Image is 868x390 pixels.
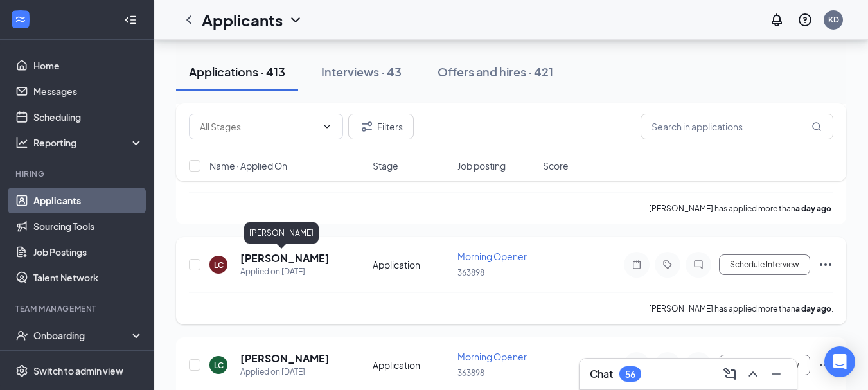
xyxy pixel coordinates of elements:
[240,251,330,265] h5: [PERSON_NAME]
[348,114,414,139] button: Filter Filters
[649,303,833,314] p: [PERSON_NAME] has applied more than .
[124,13,137,26] svg: Collapse
[240,351,330,366] h5: [PERSON_NAME]
[818,357,833,373] svg: Ellipses
[797,12,813,28] svg: QuestionInfo
[321,64,402,80] div: Interviews · 43
[719,254,810,275] button: Schedule Interview
[14,13,27,26] svg: WorkstreamLogo
[214,360,224,371] div: LC
[745,366,761,382] svg: ChevronUp
[240,366,330,378] div: Applied on [DATE]
[15,329,28,342] svg: UserCheck
[373,258,450,271] div: Application
[33,188,143,213] a: Applicants
[691,260,706,270] svg: ChatInactive
[33,329,132,342] div: Onboarding
[457,351,527,362] span: Morning Opener
[214,260,224,270] div: LC
[438,64,553,80] div: Offers and hires · 421
[359,119,375,134] svg: Filter
[189,64,285,80] div: Applications · 413
[811,121,822,132] svg: MagnifyingGlass
[33,78,143,104] a: Messages
[33,104,143,130] a: Scheduling
[288,12,303,28] svg: ChevronDown
[202,9,283,31] h1: Applicants
[743,364,763,384] button: ChevronUp
[641,114,833,139] input: Search in applications
[33,265,143,290] a: Talent Network
[629,260,644,270] svg: Note
[33,53,143,78] a: Home
[649,203,833,214] p: [PERSON_NAME] has applied more than .
[818,257,833,272] svg: Ellipses
[719,355,810,375] button: Schedule Interview
[590,367,613,381] h3: Chat
[33,136,144,149] div: Reporting
[795,204,831,213] b: a day ago
[373,159,398,172] span: Stage
[457,368,484,378] span: 363898
[15,168,141,179] div: Hiring
[457,159,506,172] span: Job posting
[15,303,141,314] div: Team Management
[824,346,855,377] div: Open Intercom Messenger
[722,366,738,382] svg: ComposeMessage
[457,268,484,278] span: 363898
[33,348,143,374] a: Team
[660,260,675,270] svg: Tag
[766,364,786,384] button: Minimize
[15,364,28,377] svg: Settings
[768,366,784,382] svg: Minimize
[769,12,784,28] svg: Notifications
[795,304,831,314] b: a day ago
[209,159,287,172] span: Name · Applied On
[244,222,319,244] div: [PERSON_NAME]
[322,121,332,132] svg: ChevronDown
[373,359,450,371] div: Application
[720,364,740,384] button: ComposeMessage
[543,159,569,172] span: Score
[33,239,143,265] a: Job Postings
[625,369,635,380] div: 56
[457,251,527,262] span: Morning Opener
[33,364,123,377] div: Switch to admin view
[240,265,330,278] div: Applied on [DATE]
[181,12,197,28] svg: ChevronLeft
[33,213,143,239] a: Sourcing Tools
[15,136,28,149] svg: Analysis
[200,120,317,134] input: All Stages
[828,14,839,25] div: KD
